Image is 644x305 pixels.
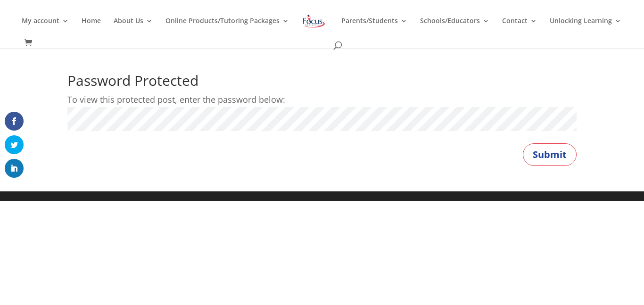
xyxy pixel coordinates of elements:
[502,17,537,40] a: Contact
[22,17,69,40] a: My account
[523,143,577,166] button: Submit
[341,17,407,40] a: Parents/Students
[302,13,326,30] img: Focus on Learning
[67,74,577,92] h1: Password Protected
[420,17,489,40] a: Schools/Educators
[82,17,101,40] a: Home
[165,17,289,40] a: Online Products/Tutoring Packages
[114,17,153,40] a: About Us
[67,92,577,107] p: To view this protected post, enter the password below:
[550,17,621,40] a: Unlocking Learning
